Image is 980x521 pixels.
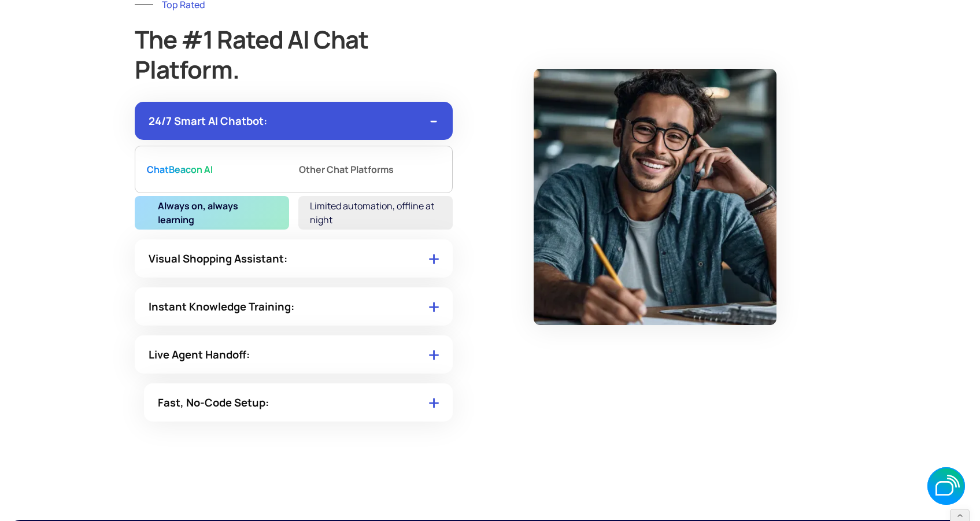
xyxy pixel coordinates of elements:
[147,160,290,179] div: ChatBeacon AI
[149,299,294,314] strong: Instant Knowledge Training:
[429,252,439,264] img: Open
[135,4,153,5] img: Line
[430,119,437,123] img: Close
[429,300,439,312] img: Open
[149,251,287,266] strong: Visual Shopping Assistant:
[149,113,267,128] strong: 24/7 Smart AI Chatbot:
[158,395,269,410] strong: Fast, No-Code Setup:
[149,347,250,362] strong: Live Agent Handoff:
[429,396,439,408] img: Open
[429,348,439,360] img: Open
[158,199,272,227] strong: Always on, always learning
[135,23,368,86] strong: The #1 rated AI Chat Platform.
[298,196,453,230] div: Limited automation, offline at night
[299,160,394,179] strong: Other Chat Platforms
